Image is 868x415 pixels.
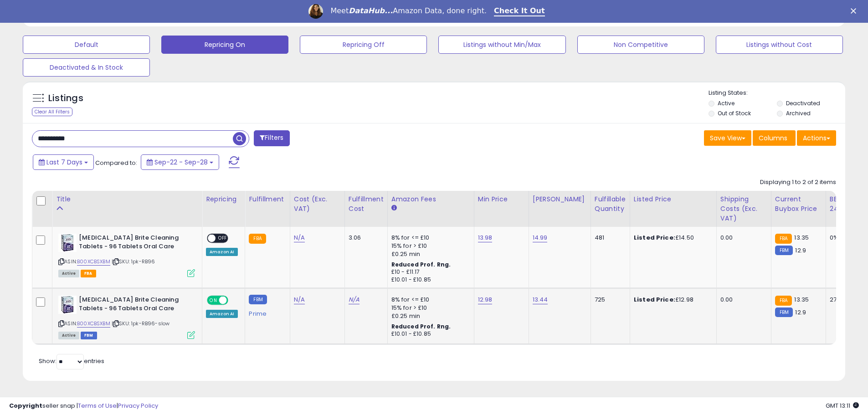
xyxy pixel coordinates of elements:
div: Meet Amazon Data, done right. [330,6,487,15]
b: [MEDICAL_DATA] Brite Cleaning Tablets - 96 Tablets Oral Care [79,296,190,315]
b: Listed Price: [634,295,675,304]
div: 27% [830,296,860,304]
span: ON [208,297,219,304]
a: B00XCBSXBM [77,258,110,266]
div: Repricing [206,195,241,204]
span: Columns [759,133,787,143]
button: Default [23,36,150,54]
span: | SKU: 1pk-RB96-slow [112,320,169,327]
i: DataHub... [349,6,393,15]
div: £0.25 min [391,250,467,258]
div: £10.01 - £10.85 [391,330,467,338]
div: 15% for > £10 [391,242,467,250]
b: [MEDICAL_DATA] Brite Cleaning Tablets - 96 Tablets Oral Care [79,234,190,253]
span: Sep-22 - Sep-28 [154,158,208,167]
div: Close [851,8,860,14]
button: Filters [254,130,289,146]
span: 12.9 [795,308,806,317]
span: Last 7 Days [46,158,82,167]
small: FBA [775,234,792,244]
small: FBA [249,234,266,244]
p: Listing States: [709,89,845,97]
small: FBM [775,307,793,317]
img: Profile image for Georgie [308,4,323,19]
b: Reduced Prof. Rng. [391,323,451,330]
div: 0.00 [720,234,764,242]
div: £0.25 min [391,312,467,320]
small: FBA [775,296,792,306]
div: ASIN: [58,234,195,276]
div: 725 [595,296,623,304]
label: Archived [786,109,811,117]
small: FBM [249,295,267,304]
label: Out of Stock [718,109,751,117]
button: Columns [753,130,796,146]
div: 0% [830,234,860,242]
a: B00XCBSXBM [77,320,110,328]
button: Repricing On [161,36,288,54]
div: [PERSON_NAME] [533,195,587,204]
div: Prime [249,307,282,318]
div: Displaying 1 to 2 of 2 items [760,178,836,187]
button: Listings without Cost [716,36,843,54]
div: ASIN: [58,296,195,338]
a: 14.99 [533,233,548,242]
button: Listings without Min/Max [438,36,565,54]
div: Fulfillable Quantity [595,195,626,214]
div: 0.00 [720,296,764,304]
a: N/A [349,295,360,304]
div: £12.98 [634,296,709,304]
button: Repricing Off [300,36,427,54]
small: Amazon Fees. [391,204,397,212]
div: 481 [595,234,623,242]
div: BB Share 24h. [830,195,863,214]
button: Actions [797,130,836,146]
h5: Listings [48,92,83,105]
div: 8% for <= £10 [391,234,467,242]
b: Reduced Prof. Rng. [391,261,451,268]
div: Title [56,195,198,204]
a: N/A [294,233,305,242]
div: Cost (Exc. VAT) [294,195,341,214]
label: Active [718,99,734,107]
div: Clear All Filters [32,108,72,116]
div: 15% for > £10 [391,304,467,312]
span: All listings currently available for purchase on Amazon [58,270,79,277]
div: 3.06 [349,234,380,242]
a: 13.44 [533,295,548,304]
span: Compared to: [95,159,137,167]
div: £10.01 - £10.85 [391,276,467,284]
b: Listed Price: [634,233,675,242]
div: Fulfillment [249,195,286,204]
div: £10 - £11.17 [391,268,467,276]
a: 12.98 [478,295,493,304]
a: Privacy Policy [118,401,158,410]
span: OFF [227,297,241,304]
div: 8% for <= £10 [391,296,467,304]
a: 13.98 [478,233,493,242]
button: Deactivated & In Stock [23,58,150,77]
span: 13.35 [794,233,809,242]
strong: Copyright [9,401,42,410]
a: Check It Out [494,6,545,16]
div: Amazon AI [206,310,238,318]
div: Current Buybox Price [775,195,822,214]
span: All listings currently available for purchase on Amazon [58,332,79,339]
a: N/A [294,295,305,304]
img: 51XaSD9P22L._SL40_.jpg [58,234,77,252]
span: FBM [81,332,97,339]
small: FBM [775,246,793,255]
button: Save View [704,130,751,146]
div: Fulfillment Cost [349,195,384,214]
div: Amazon Fees [391,195,470,204]
span: | SKU: 1pk-RB96 [112,258,155,265]
button: Last 7 Days [33,154,94,170]
div: seller snap | | [9,402,158,410]
div: Shipping Costs (Exc. VAT) [720,195,767,223]
span: Show: entries [39,357,104,365]
span: 12.9 [795,246,806,255]
span: FBA [81,270,96,277]
span: 13.35 [794,295,809,304]
span: OFF [216,235,230,242]
button: Non Competitive [577,36,704,54]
